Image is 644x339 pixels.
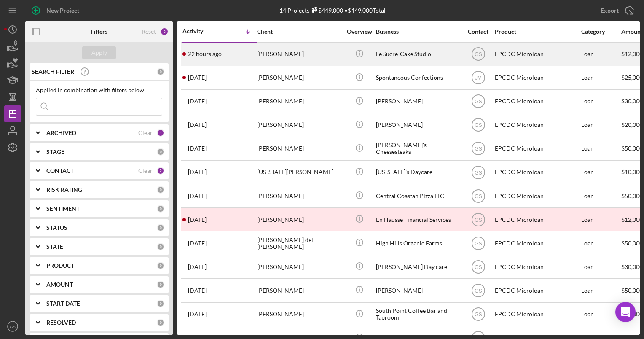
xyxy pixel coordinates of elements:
div: Clear [138,167,153,174]
div: EPCDC Microloan [495,43,579,65]
div: [PERSON_NAME] del [PERSON_NAME] [257,232,341,254]
span: $50,000 [621,145,643,152]
div: 1 [157,129,164,137]
div: 0 [157,205,164,213]
time: 2024-12-19 20:25 [188,311,207,317]
div: EPCDC Microloan [495,90,579,113]
text: GS [475,312,482,317]
div: 0 [157,186,164,194]
b: SENTIMENT [46,205,80,212]
div: Loan [581,67,620,89]
div: Product [495,28,579,35]
b: STAGE [46,148,64,155]
div: [US_STATE][PERSON_NAME] [257,161,341,183]
div: EPCDC Microloan [495,256,579,278]
time: 2025-08-21 04:32 [188,169,207,175]
div: [PERSON_NAME] [257,208,341,231]
div: Overview [343,28,375,35]
span: $25,000 [621,74,643,81]
time: 2025-08-08 01:03 [188,193,207,199]
div: Apply [91,46,107,59]
text: GS [475,288,482,294]
text: GS [475,193,482,199]
div: 0 [157,68,164,75]
div: Loan [581,185,620,207]
div: 0 [157,281,164,288]
span: $50,000 [621,287,643,294]
div: Spontaneous Confections [376,67,460,89]
div: EPCDC Microloan [495,185,579,207]
text: GS [10,324,16,329]
div: Loan [581,161,620,183]
span: $50,000 [621,192,643,199]
b: STATE [46,243,63,250]
span: $50,000 [621,239,643,247]
div: 0 [157,300,164,307]
div: Reset [142,28,156,35]
div: En Hausse Financial Services [376,208,460,231]
div: EPCDC Microloan [495,137,579,160]
div: Business [376,28,460,35]
button: New Project [25,2,88,19]
div: 0 [157,262,164,269]
div: 3 [160,27,169,36]
span: $30,000 [621,263,643,270]
div: 2 [157,167,164,175]
div: Loan [581,279,620,301]
b: PRODUCT [46,262,74,269]
b: Filters [91,28,107,35]
time: 2025-09-01 22:14 [188,98,207,105]
div: 0 [157,243,164,250]
text: GS [475,264,482,270]
div: [PERSON_NAME]'s Cheesesteaks [376,137,460,160]
button: Apply [82,46,116,59]
div: [PERSON_NAME] Day care [376,256,460,278]
div: [US_STATE]’s Daycare [376,161,460,183]
button: Export [592,2,640,19]
div: Loan [581,90,620,113]
time: 2025-06-16 18:03 [188,240,207,247]
div: Loan [581,208,620,231]
button: GS [4,318,21,335]
div: [PERSON_NAME] [376,90,460,113]
div: Loan [581,256,620,278]
div: 14 Projects • $449,000 Total [279,7,386,14]
div: Clear [138,129,153,136]
text: JM [475,75,482,81]
time: 2025-08-23 05:05 [188,145,207,152]
div: [PERSON_NAME] [257,303,341,326]
span: $12,000 [621,50,643,57]
b: START DATE [46,300,80,307]
div: Loan [581,303,620,326]
div: Activity [182,28,220,35]
div: Loan [581,137,620,160]
div: Applied in combination with filters below [36,87,162,94]
b: AMOUNT [46,281,73,288]
text: GS [475,99,482,105]
text: GS [475,217,482,223]
div: [PERSON_NAME] [257,137,341,160]
div: [PERSON_NAME] [257,114,341,136]
div: [PERSON_NAME] [257,67,341,89]
div: EPCDC Microloan [495,303,579,326]
div: 0 [157,224,164,231]
b: RESOLVED [46,319,76,326]
b: ARCHIVED [46,129,76,136]
time: 2025-03-11 17:28 [188,264,207,270]
time: 2025-08-07 21:53 [188,216,207,223]
span: $20,000 [621,121,643,128]
time: 2025-01-30 05:01 [188,287,207,294]
text: GS [475,169,482,175]
div: High Hills Organic Farms [376,232,460,254]
div: EPCDC Microloan [495,114,579,136]
text: GS [475,146,482,152]
b: STATUS [46,224,67,231]
div: EPCDC Microloan [495,279,579,301]
div: New Project [46,2,79,19]
b: SEARCH FILTER [32,68,74,75]
div: 0 [157,319,164,326]
div: [PERSON_NAME] [257,90,341,113]
div: [PERSON_NAME] [257,256,341,278]
div: 0 [157,148,164,156]
div: Client [257,28,341,35]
